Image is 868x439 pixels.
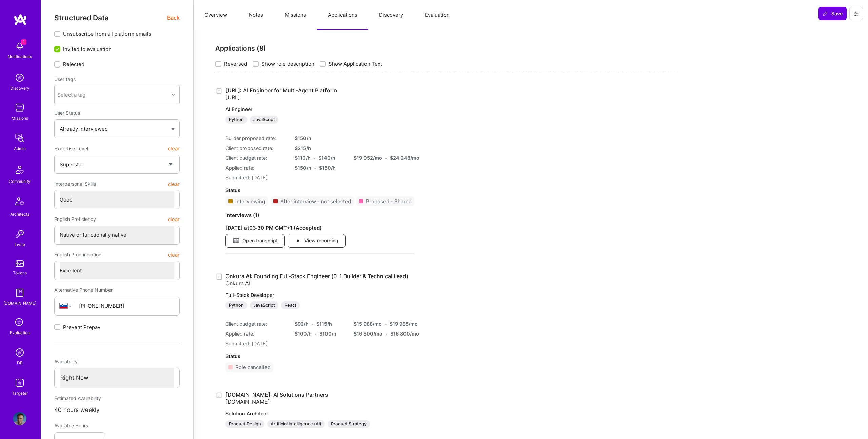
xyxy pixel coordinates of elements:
[318,154,335,161] div: $ 140 /h
[295,237,302,244] i: icon Play
[79,297,174,314] input: +1 (000) 000-0000
[384,320,387,327] div: -
[13,131,26,145] img: admin teamwork
[54,178,96,190] span: Interpersonal Skills
[225,164,287,171] div: Applied rate:
[54,213,96,225] span: English Proficiency
[225,273,408,310] a: Onkura AI: Founding Full-Stack Engineer (0–1 Builder & Technical Lead)Onkura AIFull-Stack Develop...
[13,101,26,115] img: teamwork
[250,116,278,124] div: JavaScript
[3,300,36,307] div: [DOMAIN_NAME]
[225,391,405,428] a: [DOMAIN_NAME]: AI Solutions Partners[DOMAIN_NAME]Solution ArchitectProduct DesignArtificial Intel...
[225,225,322,231] strong: [DATE] at 03:30 PM GMT+1 ( Accepted )
[171,128,175,130] img: caret
[329,60,382,68] span: Show Application Text
[314,164,316,171] div: -
[168,213,180,225] button: clear
[295,154,311,161] div: $ 110 /h
[14,14,27,26] img: logo
[12,389,28,397] div: Targeter
[313,154,316,161] div: -
[13,412,26,425] img: User Avatar
[172,93,175,96] i: icon Chevron
[54,356,180,368] div: Availability
[295,164,311,171] div: $ 150 /h
[316,320,332,327] div: $ 115 /h
[250,301,278,309] div: JavaScript
[13,286,26,300] img: guide book
[225,135,287,142] div: Builder proposed rate:
[13,269,27,276] div: Tokens
[354,154,382,161] div: $ 19 052 /mo
[295,330,312,337] div: $ 100 /h
[13,71,26,84] img: discovery
[225,340,408,347] div: Submitted: [DATE]
[225,174,414,181] div: Submitted: [DATE]
[390,154,419,161] div: $ 24 248 /mo
[233,237,278,245] span: Open transcript
[314,330,317,337] div: -
[319,164,336,171] div: $ 150 /h
[215,87,225,95] div: Created
[225,106,414,113] p: AI Engineer
[295,145,346,152] div: $ 215 /h
[261,60,314,68] span: Show role description
[12,115,28,122] div: Missions
[281,301,300,309] div: React
[233,237,240,244] i: icon Article
[60,126,108,132] span: Already Interviewed
[10,84,29,92] div: Discovery
[63,45,112,53] span: Invited to evaluation
[319,330,336,337] div: $ 100 /h
[11,412,28,425] a: User Avatar
[215,44,266,52] strong: Applications ( 8 )
[54,392,180,404] div: Estimated Availability
[311,320,314,327] div: -
[390,320,418,327] div: $ 19 985 /mo
[225,87,414,124] a: [URL]: AI Engineer for Multi-Agent Platform[URL]AI EngineerPythonJavaScript
[354,320,382,327] div: $ 15 988 /mo
[168,142,180,155] button: clear
[225,280,250,287] span: Onkura AI
[225,301,247,309] div: Python
[354,330,382,337] div: $ 16 800 /mo
[63,30,151,37] span: Unsubscribe from all platform emails
[14,145,26,152] div: Admin
[9,178,31,185] div: Community
[225,420,264,428] div: Product Design
[168,249,180,261] button: clear
[57,91,85,98] div: Select a tag
[225,320,287,327] div: Client budget rate:
[225,330,287,337] div: Applied rate:
[288,234,346,248] button: View recording
[21,39,26,45] span: 1
[215,87,223,95] i: icon Application
[225,352,408,360] div: Status
[385,154,387,161] div: -
[366,198,412,205] div: Proposed - Shared
[225,234,285,248] button: Open transcript
[235,364,271,371] div: Role cancelled
[295,237,338,245] span: View recording
[225,212,259,218] strong: Interviews ( 1 )
[225,292,408,299] p: Full-Stack Developer
[818,7,847,20] button: Save
[224,60,247,68] span: Reversed
[215,273,225,281] div: Created
[54,76,76,82] label: User tags
[54,287,113,293] span: Alternative Phone Number
[295,320,309,327] div: $ 92 /h
[385,330,388,337] div: -
[54,404,180,416] div: 40 hours weekly
[225,187,414,194] div: Status
[54,249,101,261] span: English Pronunciation
[13,346,26,359] img: Admin Search
[54,420,105,432] div: Available Hours
[390,330,419,337] div: $ 16 800 /mo
[54,14,109,22] span: Structured Data
[215,273,223,281] i: icon Application
[225,145,287,152] div: Client proposed rate:
[15,241,25,248] div: Invite
[10,211,29,218] div: Architects
[54,110,80,116] span: User Status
